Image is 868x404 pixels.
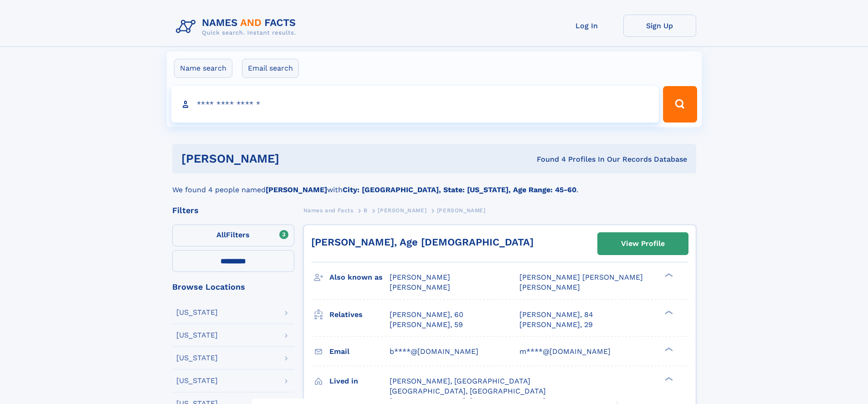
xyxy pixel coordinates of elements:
[663,272,673,278] div: ❯
[519,310,593,320] a: [PERSON_NAME], 84
[519,320,593,330] a: [PERSON_NAME], 29
[303,205,354,216] a: Names and Facts
[663,376,673,382] div: ❯
[329,373,390,389] h3: Lived in
[663,309,673,315] div: ❯
[311,236,534,248] a: [PERSON_NAME], Age [DEMOGRAPHIC_DATA]
[176,354,218,362] div: [US_STATE]
[172,174,696,195] div: We found 4 people named with .
[174,59,232,78] label: Name search
[171,86,659,123] input: search input
[172,15,303,39] img: Logo Names and Facts
[663,86,697,123] button: Search Button
[172,283,294,291] div: Browse Locations
[329,270,390,285] h3: Also known as
[390,283,450,291] span: [PERSON_NAME]
[623,15,696,37] a: Sign Up
[390,273,450,281] span: [PERSON_NAME]
[390,310,463,320] a: [PERSON_NAME], 60
[598,233,688,255] a: View Profile
[364,207,368,214] span: B
[378,205,426,216] a: [PERSON_NAME]
[172,225,294,246] label: Filters
[176,309,218,316] div: [US_STATE]
[176,377,218,384] div: [US_STATE]
[176,332,218,339] div: [US_STATE]
[621,233,665,254] div: View Profile
[408,154,687,164] div: Found 4 Profiles In Our Records Database
[378,207,426,214] span: [PERSON_NAME]
[364,205,368,216] a: B
[663,346,673,352] div: ❯
[242,59,299,78] label: Email search
[343,185,576,194] b: City: [GEOGRAPHIC_DATA], State: [US_STATE], Age Range: 45-60
[519,273,643,281] span: [PERSON_NAME] [PERSON_NAME]
[519,283,580,291] span: [PERSON_NAME]
[329,344,390,359] h3: Email
[216,230,226,239] span: All
[172,206,294,215] div: Filters
[437,207,486,214] span: [PERSON_NAME]
[390,387,546,395] span: [GEOGRAPHIC_DATA], [GEOGRAPHIC_DATA]
[329,307,390,322] h3: Relatives
[266,185,327,194] b: [PERSON_NAME]
[181,153,408,164] h1: [PERSON_NAME]
[550,15,623,37] a: Log In
[390,320,463,330] a: [PERSON_NAME], 59
[390,377,530,385] span: [PERSON_NAME], [GEOGRAPHIC_DATA]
